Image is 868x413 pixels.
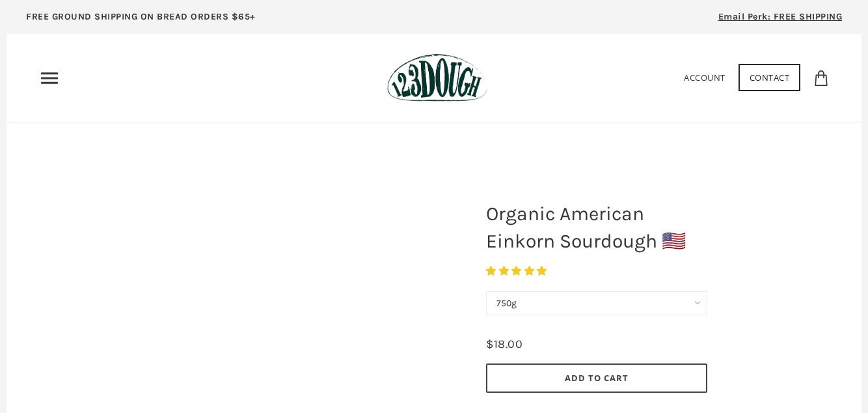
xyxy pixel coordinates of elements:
img: 123Dough Bakery [387,53,487,102]
p: FREE GROUND SHIPPING ON BREAD ORDERS $65+ [26,10,256,24]
a: Email Perk: FREE SHIPPING [699,7,862,34]
a: FREE GROUND SHIPPING ON BREAD ORDERS $65+ [7,7,275,34]
nav: Primary [39,68,60,89]
a: Contact [739,64,801,91]
h1: Organic American Einkorn Sourdough 🇺🇸 [476,193,717,261]
span: 4.95 stars [486,265,550,277]
span: Add to Cart [565,372,629,384]
button: Add to Cart [486,363,707,393]
span: Email Perk: FREE SHIPPING [718,11,843,22]
div: $18.00 [486,335,522,354]
a: Account [684,72,726,83]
